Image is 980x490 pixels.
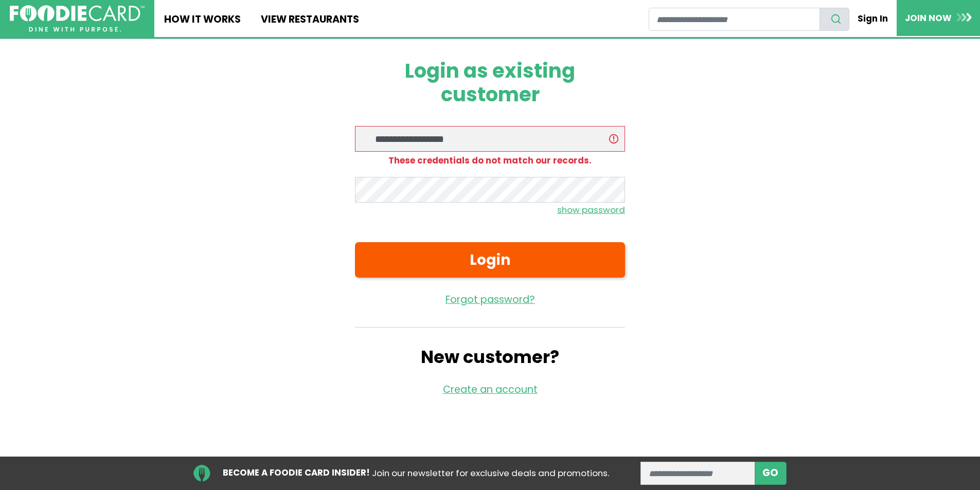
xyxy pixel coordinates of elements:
h1: Login as existing customer [355,59,625,106]
button: subscribe [755,462,787,485]
button: Login [355,242,625,278]
h2: New customer? [355,347,625,368]
img: FoodieCard; Eat, Drink, Save, Donate [10,5,145,32]
strong: BECOME A FOODIE CARD INSIDER! [223,466,370,479]
strong: These credentials do not match our records. [388,154,592,167]
input: enter email address [640,462,755,485]
a: Sign In [849,7,897,30]
small: show password [557,204,625,216]
button: search [819,8,849,31]
span: Join our newsletter for exclusive deals and promotions. [372,467,609,479]
input: restaurant search [649,8,820,31]
a: Create an account [443,383,538,396]
a: Forgot password? [355,293,625,307]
